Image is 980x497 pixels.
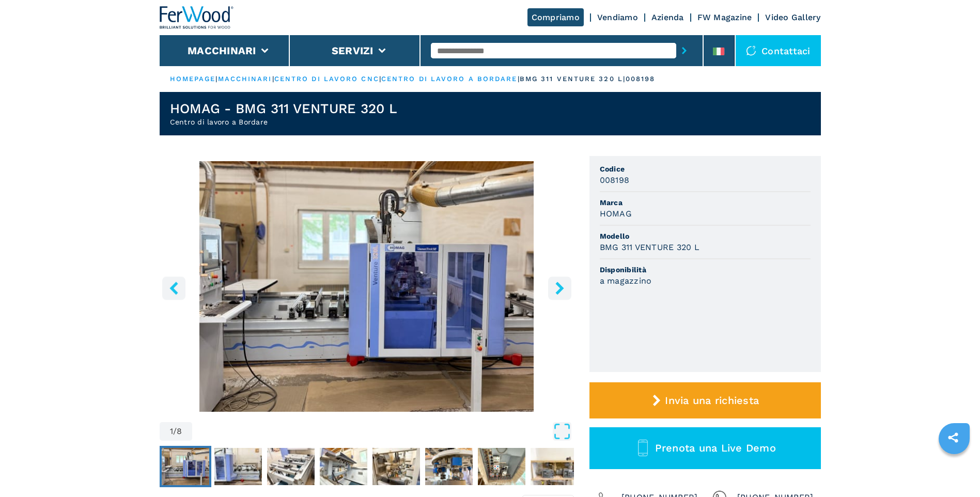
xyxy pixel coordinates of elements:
[600,275,652,287] h3: a magazzino
[528,446,580,487] button: Go to Slide 8
[600,265,811,275] span: Disponibilità
[379,75,381,83] span: |
[370,446,422,487] button: Go to Slide 5
[218,75,272,83] a: macchinari
[177,427,182,436] span: 8
[425,448,473,485] img: 79f19d5a9a41686e79dea69739e34ac9
[170,75,216,83] a: HOMEPAGE
[320,448,367,485] img: e2240635c83d27043afaa5cd3f67e37d
[274,75,379,83] a: centro di lavoro cnc
[162,276,185,300] button: left-button
[170,427,173,436] span: 1
[936,451,972,489] iframe: Chat
[531,448,578,485] img: 519b69ff71a3536ca62e730236eafc3a
[170,117,397,127] h2: Centro di lavoro a Bordare
[215,75,217,83] span: |
[160,6,234,29] img: Ferwood
[651,12,684,22] a: Azienda
[676,39,692,63] button: submit-button
[272,75,274,83] span: |
[940,425,966,451] a: sharethis
[318,446,369,487] button: Go to Slide 4
[372,448,420,485] img: ccf5376e57c2aa039b562e74515b73c5
[188,44,256,57] button: Macchinari
[162,448,209,485] img: 8dadb4e4916a4b38768c003de567ec80
[626,74,656,84] p: 008198
[478,448,525,485] img: 454b44573f181daca7a2991d7d209026
[765,12,820,22] a: Video Gallery
[195,422,571,441] button: Open Fullscreen
[423,446,475,487] button: Go to Slide 6
[697,12,752,22] a: FW Magazine
[170,100,397,117] h1: HOMAG - BMG 311 VENTURE 320 L
[173,427,177,436] span: /
[527,8,584,26] a: Compriamo
[520,74,626,84] p: bmg 311 venture 320 l |
[589,427,821,469] button: Prenota una Live Demo
[160,446,211,487] button: Go to Slide 1
[600,208,632,220] h3: HOMAG
[160,446,574,487] nav: Thumbnail Navigation
[746,45,756,56] img: Contattaci
[600,241,699,253] h3: BMG 311 VENTURE 320 L
[267,448,315,485] img: e2d3cd7e6c3604e59e953764186cbf26
[381,75,518,83] a: centro di lavoro a bordare
[600,164,811,174] span: Codice
[476,446,527,487] button: Go to Slide 7
[589,382,821,418] button: Invia una richiesta
[736,35,821,66] div: Contattaci
[160,161,574,412] img: Centro di lavoro a Bordare HOMAG BMG 311 VENTURE 320 L
[548,276,571,300] button: right-button
[160,161,574,412] div: Go to Slide 1
[518,75,520,83] span: |
[600,174,630,186] h3: 008198
[212,446,264,487] button: Go to Slide 2
[600,197,811,208] span: Marca
[265,446,317,487] button: Go to Slide 3
[655,442,776,454] span: Prenota una Live Demo
[597,12,638,22] a: Vendiamo
[665,394,759,407] span: Invia una richiesta
[214,448,262,485] img: 59c8355480f6b1bd47d56af0d73c346d
[332,44,374,57] button: Servizi
[600,231,811,241] span: Modello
